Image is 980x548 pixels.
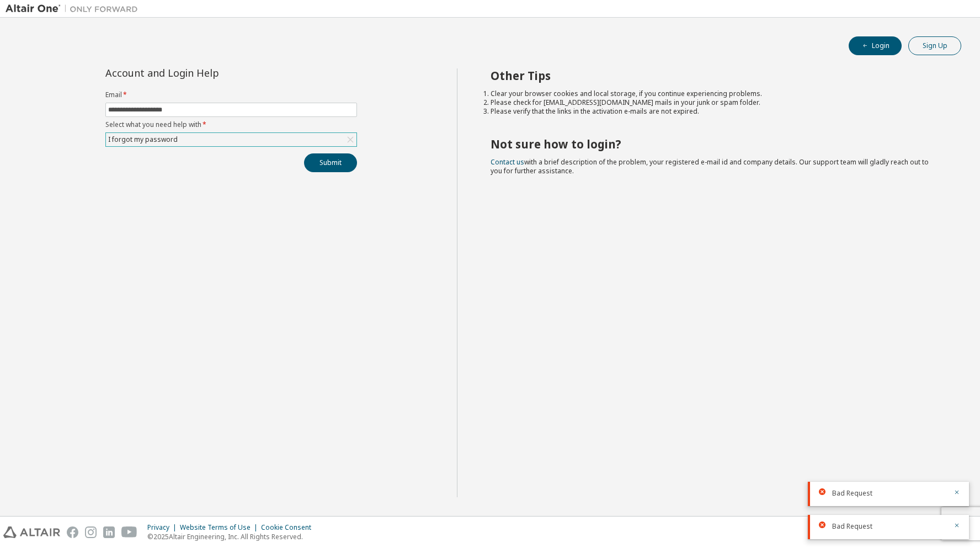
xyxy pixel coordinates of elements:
h2: Not sure how to login? [491,137,942,151]
label: Select what you need help with [105,120,357,129]
span: Bad Request [832,522,872,531]
img: linkedin.svg [103,526,115,538]
div: Website Terms of Use [180,523,261,532]
p: © 2025 Altair Engineering, Inc. All Rights Reserved. [147,532,318,541]
h2: Other Tips [491,68,942,83]
span: with a brief description of the problem, your registered e-mail id and company details. Our suppo... [491,157,929,175]
img: Altair One [6,3,143,14]
li: Please check for [EMAIL_ADDRESS][DOMAIN_NAME] mails in your junk or spam folder. [491,98,942,107]
div: I forgot my password [106,133,356,146]
li: Please verify that the links in the activation e-mails are not expired. [491,107,942,116]
img: youtube.svg [121,526,137,538]
span: Bad Request [832,489,872,498]
a: Contact us [491,157,524,167]
li: Clear your browser cookies and local storage, if you continue experiencing problems. [491,89,942,98]
div: Cookie Consent [261,523,318,532]
button: Submit [304,153,357,172]
button: Sign Up [908,36,961,55]
label: Email [105,91,357,99]
div: Privacy [147,523,180,532]
img: facebook.svg [67,526,78,538]
button: Login [849,36,902,55]
div: Account and Login Help [105,68,307,77]
div: I forgot my password [106,134,179,146]
img: instagram.svg [85,526,97,538]
img: altair_logo.svg [3,526,60,538]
